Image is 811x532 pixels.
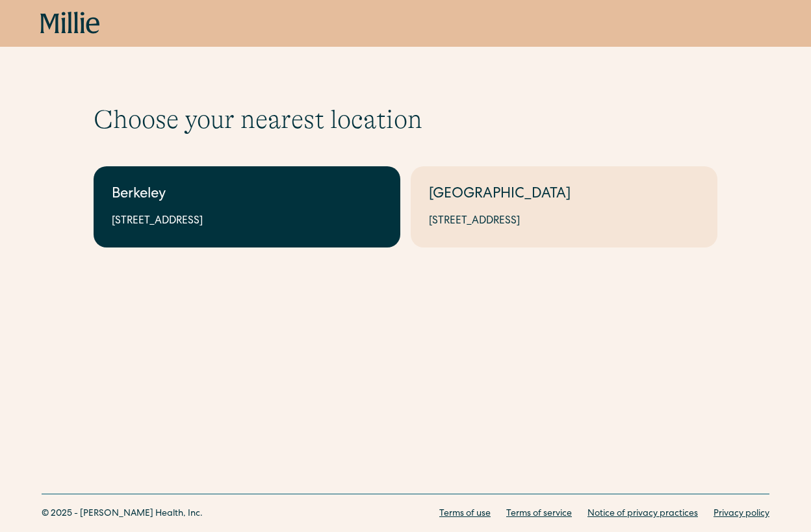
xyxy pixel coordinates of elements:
[112,214,382,229] div: [STREET_ADDRESS]
[506,507,572,521] a: Terms of service
[714,507,769,521] a: Privacy policy
[429,214,699,229] div: [STREET_ADDRESS]
[40,12,100,35] a: home
[94,104,717,135] h1: Choose your nearest location
[94,166,400,247] a: Berkeley[STREET_ADDRESS]
[429,184,699,206] div: [GEOGRAPHIC_DATA]
[439,507,491,521] a: Terms of use
[411,166,717,247] a: [GEOGRAPHIC_DATA][STREET_ADDRESS]
[42,507,203,521] div: © 2025 - [PERSON_NAME] Health, Inc.
[112,184,382,206] div: Berkeley
[587,507,698,521] a: Notice of privacy practices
